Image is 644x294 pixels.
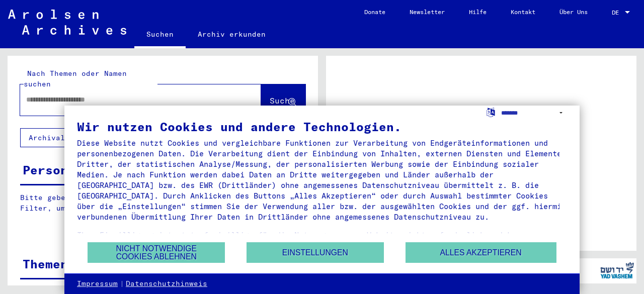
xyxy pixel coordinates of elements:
mat-label: Nach Themen oder Namen suchen [24,69,127,88]
div: Themen [23,255,68,273]
img: Arolsen_neg.svg [8,10,126,35]
div: Personen [23,161,83,179]
span: Suche [270,95,295,106]
span: DE [612,9,623,16]
div: Diese Website nutzt Cookies und vergleichbare Funktionen zur Verarbeitung von Endgeräteinformatio... [77,138,567,222]
p: Bitte geben Sie einen Suchbegriff ein oder nutzen Sie die Filter, um Suchertreffer zu erhalten. [20,192,305,214]
label: Sprache auswählen [486,107,496,117]
a: Impressum [77,279,118,289]
button: Einstellungen [247,242,384,263]
a: Datenschutzhinweis [126,279,207,289]
div: Wir nutzen Cookies und andere Technologien. [77,121,567,133]
button: Archival tree units [20,128,127,147]
button: Nicht notwendige Cookies ablehnen [88,242,225,263]
a: Archiv erkunden [186,22,278,46]
img: yv_logo.png [598,258,636,283]
select: Sprache auswählen [501,106,567,120]
a: Suchen [134,22,186,48]
button: Alles akzeptieren [406,242,556,263]
button: Suche [261,84,305,116]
